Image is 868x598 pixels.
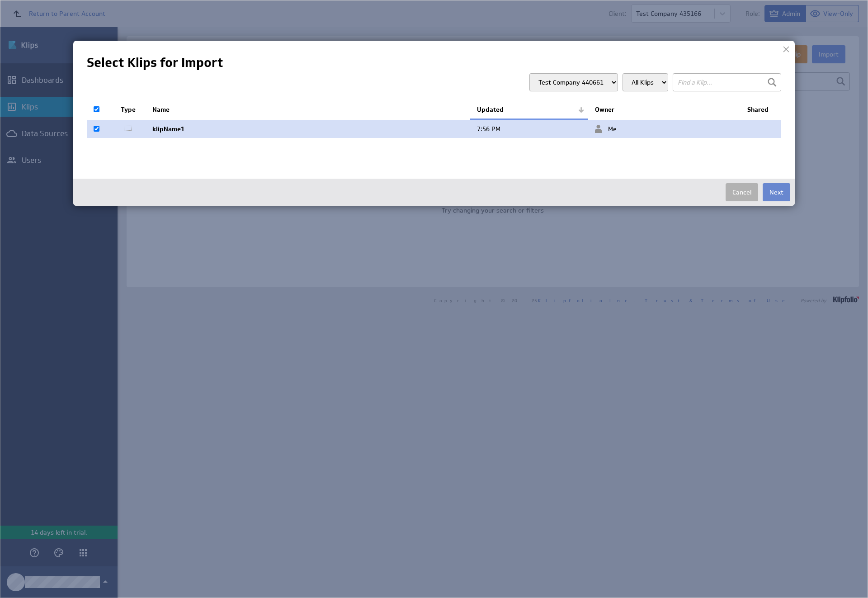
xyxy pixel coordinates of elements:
span: Oct 14, 2025 7:56 PM [477,125,500,133]
img: icon-blank.png [121,124,134,132]
button: Cancel [726,183,758,201]
th: Owner [588,100,741,119]
button: Next [763,183,790,201]
input: Find a Klip... [673,73,781,91]
h1: Select Klips for Import [87,54,781,71]
th: Shared [741,100,781,119]
th: Type [114,100,146,119]
td: klipName1 [146,119,470,138]
th: Name [146,100,470,119]
th: Updated [470,100,588,119]
span: Me [595,125,617,133]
